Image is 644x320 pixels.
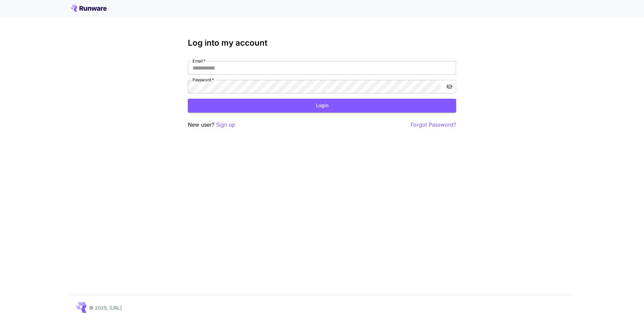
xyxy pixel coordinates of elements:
[188,38,456,48] h3: Log into my account
[89,304,122,311] p: © 2025, [URL]
[443,81,455,93] button: toggle password visibility
[216,121,235,129] button: Sign up
[193,77,214,83] label: Password
[188,121,235,129] p: New user?
[193,58,206,64] label: Email
[411,121,456,129] button: Forgot Password?
[188,99,456,112] button: Login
